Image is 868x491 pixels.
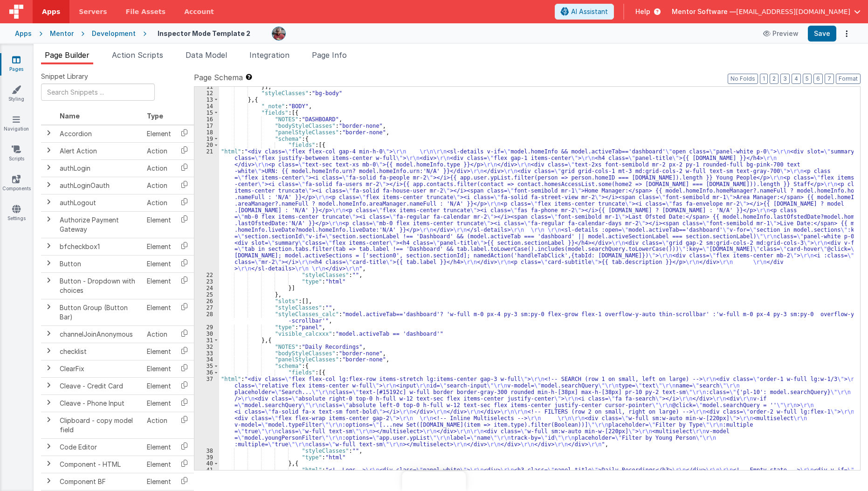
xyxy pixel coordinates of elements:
[194,454,219,461] div: 39
[56,255,143,272] td: Button
[56,438,143,456] td: Code Editor
[143,377,175,394] td: Element
[143,177,175,194] td: Action
[780,74,790,84] button: 3
[194,142,219,148] div: 20
[56,159,143,177] td: authLogin
[143,325,175,343] td: Action
[56,456,143,473] td: Component - HTML
[194,311,219,324] div: 28
[143,473,175,490] td: Element
[143,438,175,456] td: Element
[147,112,163,120] span: Type
[143,142,175,159] td: Action
[126,7,166,16] span: File Assets
[186,50,227,60] span: Data Model
[194,448,219,454] div: 38
[672,7,861,16] button: Mentor Software — [EMAIL_ADDRESS][DOMAIN_NAME]
[194,285,219,291] div: 24
[672,7,736,16] span: Mentor Software —
[143,299,175,325] td: Element
[760,74,768,84] button: 1
[79,7,107,16] span: Servers
[803,74,812,84] button: 5
[50,29,74,38] div: Mentor
[770,74,778,84] button: 2
[194,129,219,136] div: 18
[194,97,219,103] div: 13
[194,331,219,337] div: 30
[635,7,650,16] span: Help
[143,360,175,377] td: Element
[158,30,250,37] h4: Inspector Mode Template 2
[194,369,219,376] div: 36
[825,74,834,84] button: 7
[194,110,219,116] div: 15
[194,116,219,123] div: 16
[56,142,143,159] td: Alert Action
[56,377,143,394] td: Cleave - Credit Card
[56,325,143,343] td: channelJoinAnonymous
[143,343,175,360] td: Element
[143,255,175,272] td: Element
[56,343,143,360] td: checklist
[194,376,219,447] div: 37
[112,50,163,60] span: Action Scripts
[813,74,823,84] button: 6
[15,29,32,38] div: Apps
[143,159,175,177] td: Action
[143,211,175,238] td: Element
[56,125,143,143] td: Accordion
[194,291,219,298] div: 25
[194,363,219,369] div: 35
[792,74,801,84] button: 4
[312,50,347,60] span: Page Info
[194,103,219,110] div: 14
[56,473,143,490] td: Component BF
[143,238,175,255] td: Element
[194,324,219,331] div: 29
[758,26,804,41] button: Preview
[56,238,143,255] td: bfcheckbox1
[402,471,466,491] iframe: Marker.io feedback button
[194,148,219,272] div: 21
[194,460,219,467] div: 40
[194,350,219,357] div: 33
[571,7,608,16] span: AI Assistant
[194,344,219,350] div: 32
[143,412,175,438] td: Action
[56,272,143,299] td: Button - Dropdown with choices
[249,50,289,60] span: Integration
[92,29,136,38] div: Development
[194,278,219,285] div: 23
[56,194,143,211] td: authLogout
[194,136,219,142] div: 19
[60,112,80,120] span: Name
[56,211,143,238] td: Authorize Payment Gateway
[143,125,175,143] td: Element
[194,272,219,278] div: 22
[272,27,285,40] img: eba322066dbaa00baf42793ca2fab581
[840,27,853,40] button: Options
[56,299,143,325] td: Button Group (Button Bar)
[56,412,143,438] td: Clipboard - copy model field
[836,74,861,84] button: Format
[143,272,175,299] td: Element
[194,298,219,304] div: 26
[45,50,90,60] span: Page Builder
[41,83,155,101] input: Search Snippets ...
[41,72,88,81] span: Snippet Library
[728,74,758,84] button: No Folds
[194,123,219,129] div: 17
[56,177,143,194] td: authLoginOauth
[194,90,219,97] div: 12
[56,394,143,412] td: Cleave - Phone Input
[194,83,219,90] div: 11
[143,456,175,473] td: Element
[42,7,60,16] span: Apps
[194,304,219,311] div: 27
[555,4,614,20] button: AI Assistant
[194,337,219,344] div: 31
[194,356,219,363] div: 34
[808,26,836,41] button: Save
